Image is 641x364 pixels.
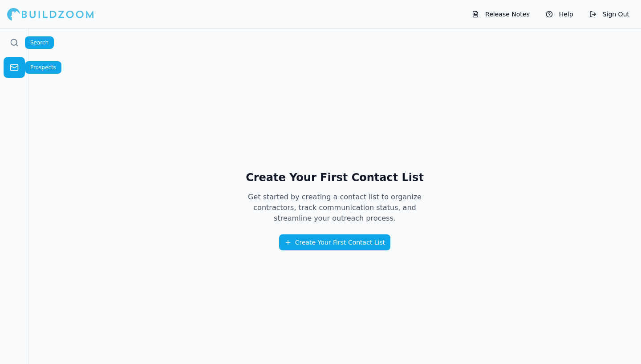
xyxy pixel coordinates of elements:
[541,7,578,21] button: Help
[235,170,434,185] h1: Create Your First Contact List
[30,64,56,71] p: Prospects
[30,39,49,46] p: Search
[467,7,534,21] button: Release Notes
[279,234,391,250] button: Create Your First Contact List
[235,192,434,224] p: Get started by creating a contact list to organize contractors, track communication status, and s...
[585,7,634,21] button: Sign Out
